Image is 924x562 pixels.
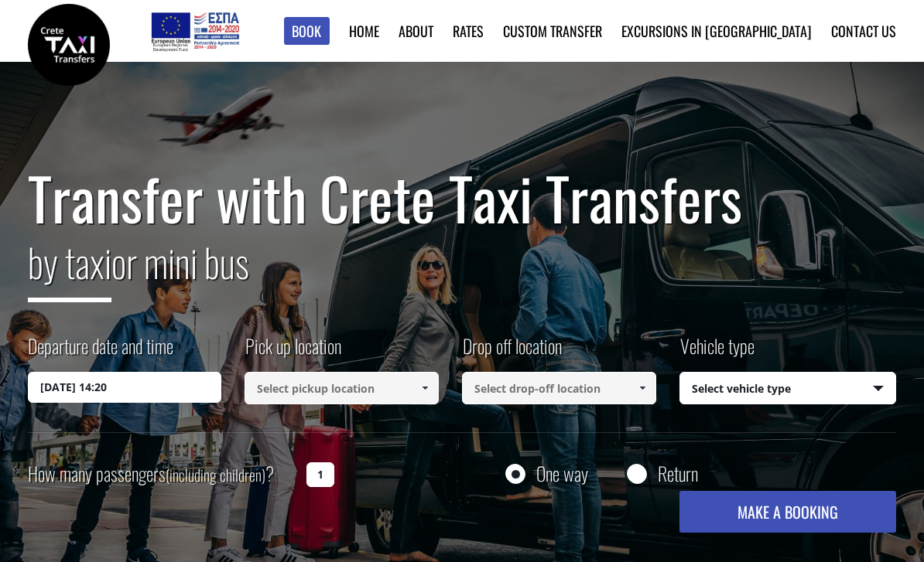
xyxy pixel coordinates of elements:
[462,372,656,404] input: Select drop-off location
[28,332,173,372] label: Departure date and time
[28,455,297,493] label: How many passengers ?
[503,21,602,41] a: Custom Transfer
[462,332,562,372] label: Drop off location
[245,332,341,372] label: Pick up location
[831,21,896,41] a: Contact us
[629,372,655,404] a: Show All Items
[621,21,812,41] a: Excursions in [GEOGRAPHIC_DATA]
[679,491,897,533] button: MAKE A BOOKING
[680,373,896,405] span: Select vehicle type
[28,233,111,302] span: by taxi
[28,35,110,51] a: Crete Taxi Transfers | Safe Taxi Transfer Services from to Heraklion Airport, Chania Airport, Ret...
[149,8,241,54] img: e-bannersEUERDF180X90.jpg
[453,21,484,41] a: Rates
[284,17,330,46] a: Book
[245,372,439,404] input: Select pickup location
[536,464,588,483] label: One way
[349,21,379,41] a: Home
[28,165,896,230] h1: Transfer with Crete Taxi Transfers
[679,332,755,372] label: Vehicle type
[658,464,698,483] label: Return
[28,4,110,86] img: Crete Taxi Transfers | Safe Taxi Transfer Services from to Heraklion Airport, Chania Airport, Ret...
[412,372,437,404] a: Show All Items
[166,463,265,486] small: (including children)
[28,230,896,314] h2: or mini bus
[399,21,433,41] a: About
